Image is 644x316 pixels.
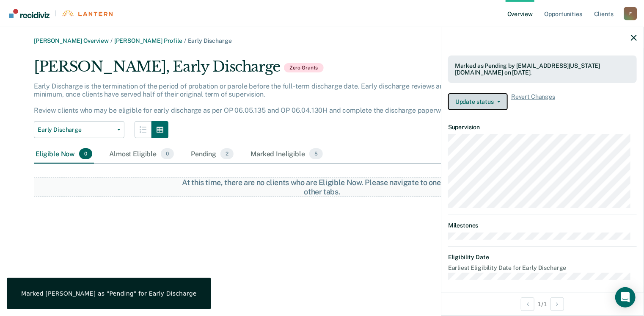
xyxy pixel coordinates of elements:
div: Eligible Now [34,145,94,164]
div: At this time, there are no clients who are Eligible Now. Please navigate to one of the other tabs. [178,178,466,196]
button: Profile dropdown button [624,7,637,20]
div: [PERSON_NAME], Early Discharge [34,58,517,82]
dt: Earliest Eligibility Date for Early Discharge [448,264,637,272]
dt: Eligibility Date [448,254,637,261]
p: Early Discharge is the termination of the period of probation or parole before the full-term disc... [34,82,489,115]
a: [PERSON_NAME] Profile [114,37,182,44]
span: Early Discharge [38,126,114,133]
dt: Milestones [448,222,637,229]
button: Update status [448,93,508,110]
img: Recidiviz [9,9,50,18]
span: 0 [161,148,174,159]
div: Marked [PERSON_NAME] as "Pending" for Early Discharge [21,290,197,297]
div: Marked as Pending by [EMAIL_ADDRESS][US_STATE][DOMAIN_NAME] on [DATE]. [455,62,630,77]
span: 0 [79,148,92,159]
span: 2 [220,148,234,159]
div: F [624,7,637,20]
div: Pending [189,145,235,164]
span: | [50,10,61,17]
span: Revert Changes [511,93,555,110]
span: / [109,37,114,44]
div: Marked Ineligible [249,145,325,164]
span: 5 [309,148,323,159]
div: 1 / 1 [441,293,644,315]
a: [PERSON_NAME] Overview [34,37,109,44]
span: / [182,37,188,44]
span: Early Discharge [188,37,232,44]
img: Lantern [61,10,113,17]
button: Next Opportunity [550,297,564,311]
div: Almost Eligible [107,145,176,164]
dt: Supervision [448,124,637,131]
button: Previous Opportunity [521,297,534,311]
div: Open Intercom Messenger [615,287,636,308]
span: Zero Grants [284,63,324,72]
